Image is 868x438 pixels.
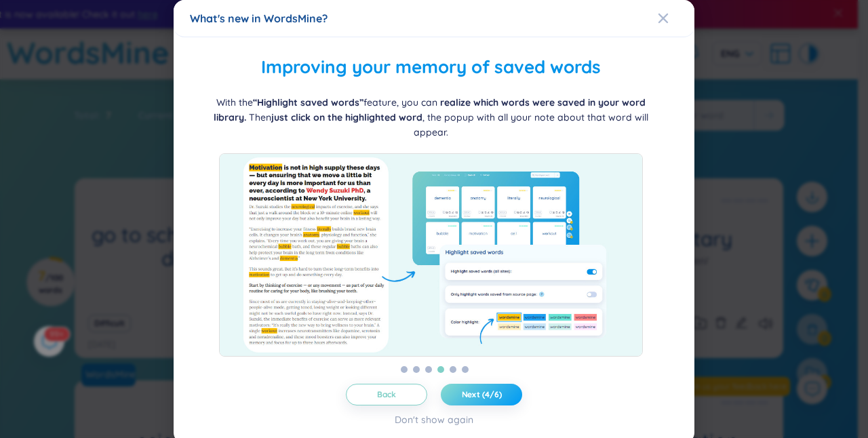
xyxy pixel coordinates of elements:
button: 6 [462,366,469,373]
h2: Improving your memory of saved words [190,54,672,81]
span: Next (4/6) [462,389,502,400]
b: “Highlight saved words” [253,96,363,108]
span: Back [377,389,397,400]
button: 3 [425,366,432,373]
button: 4 [437,366,444,373]
button: Next (4/6) [441,384,522,405]
div: Don't show again [395,412,473,427]
button: Back [346,384,427,405]
button: 2 [413,366,420,373]
b: realize which words were saved in your word library. [214,96,646,123]
button: 1 [401,366,408,373]
div: What's new in WordsMine? [190,11,678,26]
span: With the feature, you can Then , the popup with all your note about that word will appear. [214,96,648,138]
button: 5 [450,366,456,373]
b: just click on the highlighted word [271,111,422,123]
